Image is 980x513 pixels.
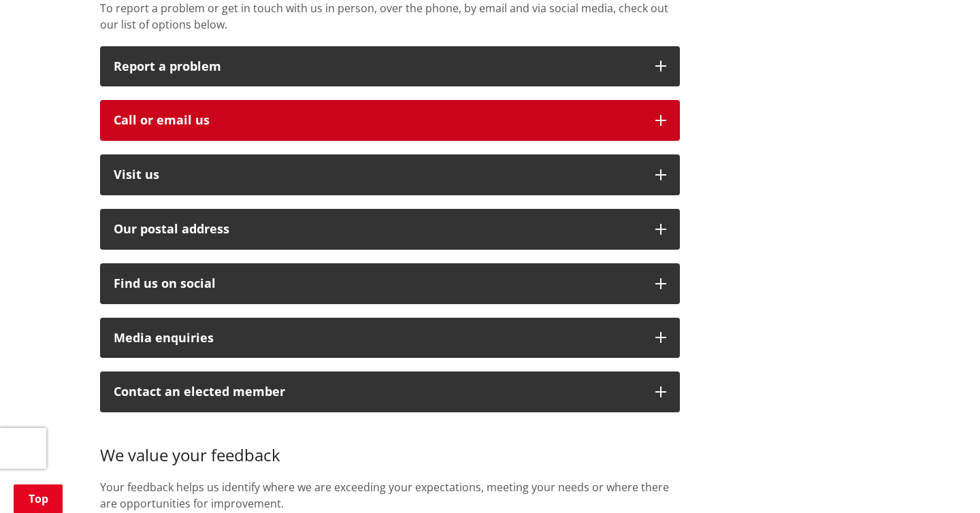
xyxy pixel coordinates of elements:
[114,222,642,236] h2: Our postal address
[100,479,680,512] p: Your feedback helps us identify where we are exceeding your expectations, meeting your needs or w...
[14,484,63,513] a: Top
[100,371,680,412] button: Contact an elected member
[100,100,680,141] button: Call or email us
[114,385,642,399] p: Contact an elected member
[100,154,680,195] button: Visit us
[100,263,680,304] button: Find us on social
[100,318,680,359] button: Media enquiries
[114,60,642,73] p: Report a problem
[100,46,680,87] button: Report a problem
[917,456,966,505] iframe: Messenger Launcher
[114,168,642,182] p: Visit us
[114,331,642,345] div: Media enquiries
[114,277,642,291] div: Find us on social
[114,114,642,127] div: Call or email us
[100,426,680,465] h3: We value your feedback
[100,209,680,250] button: Our postal address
